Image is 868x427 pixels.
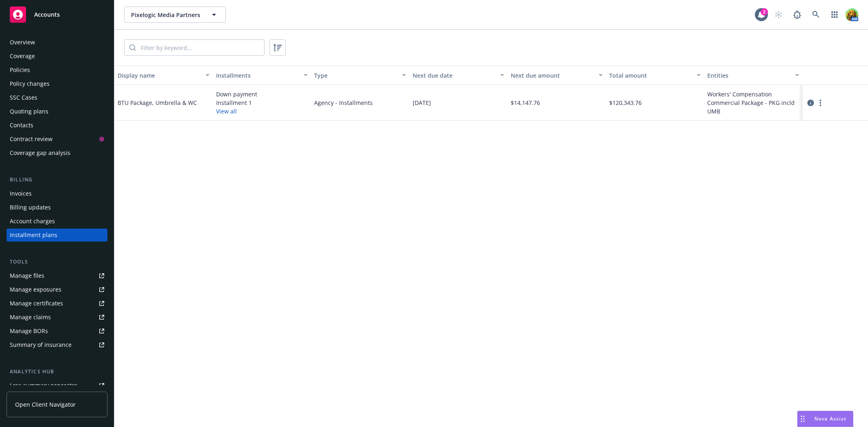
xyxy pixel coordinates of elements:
[798,411,808,427] div: Drag to move
[7,297,107,310] a: Manage certificates
[10,133,52,146] div: Contract review
[114,65,213,85] button: Display name
[806,98,816,108] a: circleInformation
[761,8,768,15] div: 2
[34,11,60,18] span: Accounts
[7,311,107,324] a: Manage claims
[311,65,409,85] button: Type
[129,44,136,51] svg: Search
[10,325,48,338] div: Manage BORs
[7,379,107,392] a: Loss summary generator
[808,7,824,23] a: Search
[511,71,594,80] div: Next due amount
[789,7,805,23] a: Report a Bug
[10,269,44,282] div: Manage files
[707,71,790,80] div: Entities
[10,91,37,104] div: SSC Cases
[10,77,50,90] div: Policy changes
[216,107,237,115] button: View all
[7,215,107,228] a: Account charges
[704,65,802,85] button: Entities
[609,71,692,80] div: Total amount
[216,90,257,98] div: Down payment
[118,98,197,107] div: BTU Package, Umbrella & WC
[814,415,846,422] span: Nova Assist
[707,90,799,98] div: Workers' Compensation
[314,98,373,107] div: Agency - Installments
[609,98,642,107] div: $120,343.76
[7,3,107,26] a: Accounts
[7,91,107,104] a: SSC Cases
[797,411,853,427] button: Nova Assist
[10,338,72,351] div: Summary of insurance
[10,283,61,296] div: Manage exposures
[770,7,787,23] a: Start snowing
[10,297,63,310] div: Manage certificates
[413,71,496,80] div: Next due date
[10,63,30,76] div: Policies
[7,269,107,282] a: Manage files
[7,229,107,242] a: Installment plans
[10,229,57,242] div: Installment plans
[10,187,32,200] div: Invoices
[826,7,843,23] a: Switch app
[10,50,35,63] div: Coverage
[845,8,858,21] img: photo
[413,98,431,107] div: [DATE]
[7,283,107,296] a: Manage exposures
[216,71,299,80] div: Installments
[15,400,76,409] span: Open Client Navigator
[10,146,70,159] div: Coverage gap analysis
[10,36,35,49] div: Overview
[136,40,264,55] input: Filter by keyword...
[10,311,51,324] div: Manage claims
[7,119,107,132] a: Contacts
[7,36,107,49] a: Overview
[10,379,77,392] div: Loss summary generator
[7,105,107,118] a: Quoting plans
[118,71,201,80] div: Display name
[10,119,33,132] div: Contacts
[7,187,107,200] a: Invoices
[216,98,257,107] div: Installment 1
[7,201,107,214] a: Billing updates
[707,98,799,115] div: Commercial Package - PKG incld UMB
[7,258,107,266] div: Tools
[7,338,107,351] a: Summary of insurance
[816,98,825,108] a: more
[7,176,107,184] div: Billing
[7,133,107,146] a: Contract review
[511,98,540,107] div: $14,147.76
[213,65,311,85] button: Installments
[409,65,508,85] button: Next due date
[10,215,55,228] div: Account charges
[7,368,107,376] div: Analytics hub
[7,77,107,90] a: Policy changes
[7,325,107,338] a: Manage BORs
[314,71,397,80] div: Type
[10,105,48,118] div: Quoting plans
[7,50,107,63] a: Coverage
[10,201,51,214] div: Billing updates
[507,65,606,85] button: Next due amount
[606,65,704,85] button: Total amount
[131,11,201,19] span: Pixelogic Media Partners
[7,146,107,159] a: Coverage gap analysis
[124,7,226,23] button: Pixelogic Media Partners
[7,63,107,76] a: Policies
